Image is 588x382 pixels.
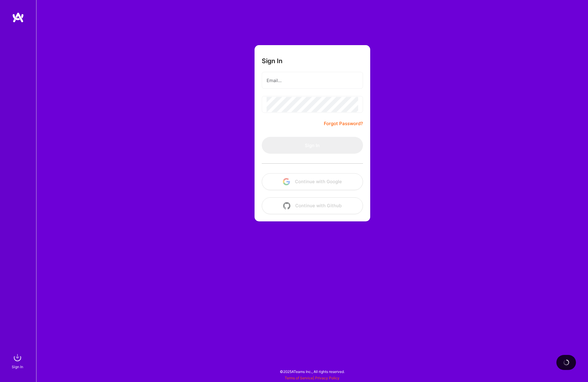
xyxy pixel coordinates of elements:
[12,364,23,370] div: Sign In
[267,73,358,88] input: Email...
[12,12,24,23] img: logo
[324,120,363,127] a: Forgot Password?
[262,173,363,190] button: Continue with Google
[13,352,23,370] a: sign inSign In
[11,352,23,364] img: sign in
[262,197,363,214] button: Continue with Github
[283,178,290,185] img: icon
[315,376,339,380] a: Privacy Policy
[285,376,339,380] span: |
[562,359,570,366] img: loading
[285,376,313,380] a: Terms of Service
[36,364,588,379] div: © 2025 ATeams Inc., All rights reserved.
[262,137,363,154] button: Sign In
[283,202,290,209] img: icon
[262,57,283,65] h3: Sign In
